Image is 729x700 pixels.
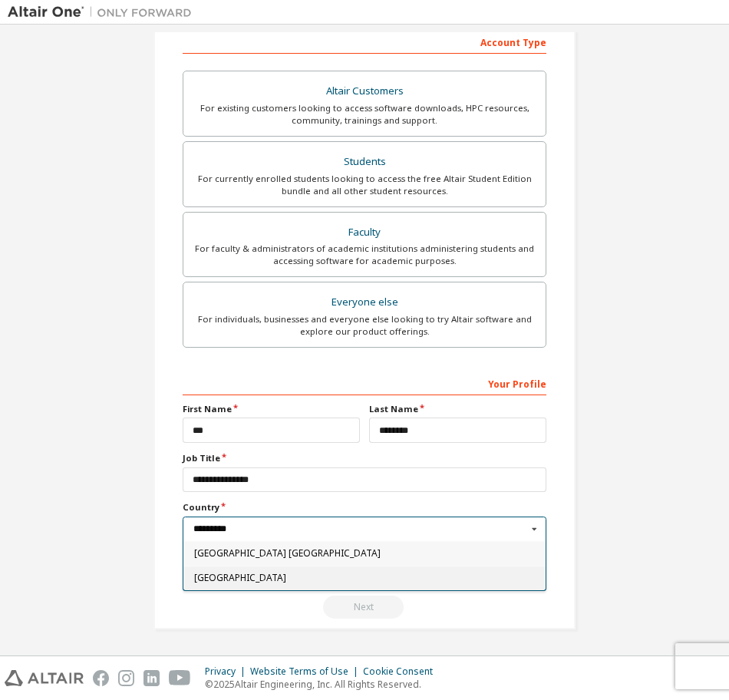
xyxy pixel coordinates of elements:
img: linkedin.svg [143,670,160,686]
div: Account Type [183,29,546,54]
label: Country [183,501,546,513]
img: instagram.svg [118,670,134,686]
p: © 2025 Altair Engineering, Inc. All Rights Reserved. [205,678,442,691]
div: Privacy [205,665,250,678]
img: Altair One [8,5,200,20]
div: Students [193,151,536,173]
div: Everyone else [193,292,536,313]
div: Altair Customers [193,81,536,102]
span: [GEOGRAPHIC_DATA] [GEOGRAPHIC_DATA] [194,549,536,558]
div: For individuals, businesses and everyone else looking to try Altair software and explore our prod... [193,313,536,338]
img: youtube.svg [169,670,191,686]
div: For existing customers looking to access software downloads, HPC resources, community, trainings ... [193,102,536,127]
div: For faculty & administrators of academic institutions administering students and accessing softwa... [193,243,536,267]
div: For currently enrolled students looking to access the free Altair Student Edition bundle and all ... [193,173,536,197]
div: Cookie Consent [363,665,442,678]
label: Last Name [369,403,546,415]
div: Your Profile [183,371,546,395]
div: Website Terms of Use [250,665,363,678]
span: [GEOGRAPHIC_DATA] [194,573,536,583]
div: Faculty [193,222,536,243]
label: Job Title [183,452,546,464]
label: First Name [183,403,360,415]
img: facebook.svg [93,670,109,686]
div: Read and acccept EULA to continue [183,596,546,619]
img: altair_logo.svg [5,670,84,686]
